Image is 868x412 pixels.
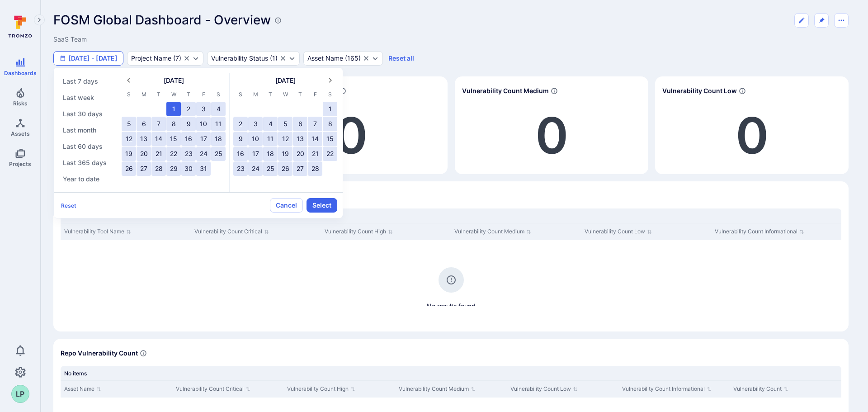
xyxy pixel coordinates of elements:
span: F [308,87,322,102]
button: Last 365 days [59,155,110,171]
button: Jan 14, 2025 [151,132,166,146]
button: Jan 16, 2025 [181,132,196,146]
button: Feb 10, 2025 [248,132,263,146]
button: Jan 17, 2025 [196,132,211,146]
button: Feb 5, 2025 [278,117,292,131]
button: Feb 14, 2025 [308,132,322,146]
button: Jan 13, 2025 [137,132,151,146]
button: Jan 21, 2025 [151,147,166,161]
button: Last 60 days [59,138,110,155]
button: Jan 1, 2025 [166,102,181,116]
button: Jan 22, 2025 [166,147,181,161]
span: T [151,87,166,102]
button: Jan 19, 2025 [122,147,136,161]
span: W [166,87,181,102]
button: Feb 25, 2025 [263,161,278,176]
button: Feb 19, 2025 [278,147,292,161]
button: Feb 7, 2025 [308,117,322,131]
button: Jan 9, 2025 [181,117,196,131]
button: Feb 11, 2025 [263,132,278,146]
button: Jan 11, 2025 [211,117,226,131]
span: W [278,87,292,102]
button: Jan 18, 2025 [211,132,226,146]
button: Feb 1, 2025 [323,102,337,116]
span: F [196,87,211,102]
button: Feb 22, 2025 [323,147,337,161]
button: Jan 10, 2025 [196,117,211,131]
span: S [233,87,248,102]
button: Feb 24, 2025 [248,161,263,176]
button: Last week [59,90,110,106]
button: Feb 23, 2025 [233,161,248,176]
button: Feb 18, 2025 [263,147,278,161]
button: Jan 15, 2025 [166,132,181,146]
button: Jan 24, 2025 [196,147,211,161]
button: Last month [59,122,110,138]
button: Feb 27, 2025 [293,161,307,176]
button: Previous month [122,73,136,87]
button: Jan 31, 2025 [196,161,211,176]
button: Feb 26, 2025 [278,161,292,176]
button: Jan 23, 2025 [181,147,196,161]
button: Jan 26, 2025 [122,161,136,176]
span: [DATE] [164,76,184,85]
button: Feb 2, 2025 [233,117,248,131]
button: Feb 20, 2025 [293,147,307,161]
button: Cancel [270,198,303,213]
button: Jan 8, 2025 [166,117,181,131]
button: Jan 5, 2025 [122,117,136,131]
button: Feb 28, 2025 [308,161,322,176]
button: Jan 27, 2025 [137,161,151,176]
button: Feb 16, 2025 [233,147,248,161]
button: Jan 6, 2025 [137,117,151,131]
button: Feb 15, 2025 [323,132,337,146]
button: Jan 3, 2025 [196,102,211,116]
button: Jan 4, 2025 [211,102,226,116]
span: M [248,87,263,102]
button: Feb 9, 2025 [233,132,248,146]
button: Jan 12, 2025 [122,132,136,146]
button: Feb 21, 2025 [308,147,322,161]
button: Feb 13, 2025 [293,132,307,146]
span: S [122,87,136,102]
button: Jan 25, 2025 [211,147,226,161]
button: Jan 29, 2025 [166,161,181,176]
button: Feb 3, 2025 [248,117,263,131]
button: Feb 8, 2025 [323,117,337,131]
button: Feb 4, 2025 [263,117,278,131]
button: Jan 28, 2025 [151,161,166,176]
span: S [211,87,226,102]
button: Select [307,198,337,213]
button: Next month [323,73,337,87]
span: T [293,87,307,102]
button: Last 30 days [59,106,110,122]
button: Year to date [59,171,110,187]
span: M [137,87,151,102]
span: [DATE] [275,76,296,85]
button: Jan 20, 2025 [137,147,151,161]
span: T [181,87,196,102]
button: Feb 17, 2025 [248,147,263,161]
button: Feb 6, 2025 [293,117,307,131]
button: Jan 7, 2025 [151,117,166,131]
span: S [323,87,337,102]
button: Feb 12, 2025 [278,132,292,146]
button: Jan 2, 2025 [181,102,196,116]
button: Jan 30, 2025 [181,161,196,176]
button: Reset [59,202,78,209]
span: T [263,87,278,102]
button: Last 7 days [59,73,110,90]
